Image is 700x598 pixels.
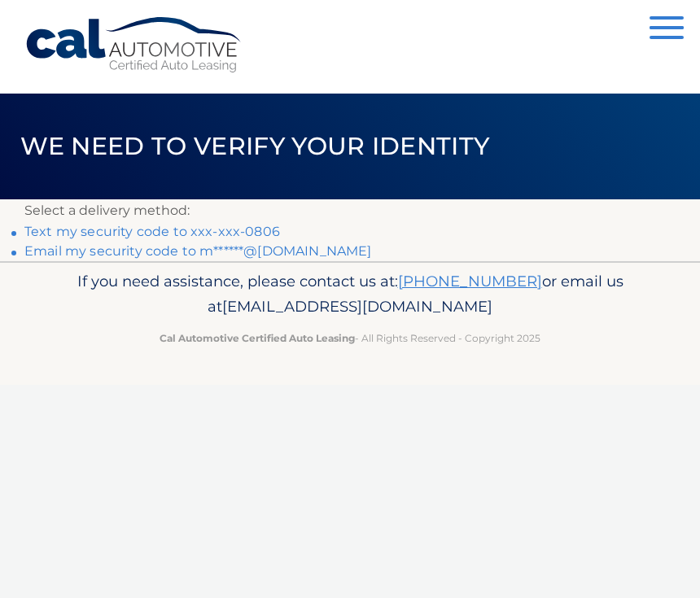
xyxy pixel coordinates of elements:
a: [PHONE_NUMBER] [398,272,542,290]
a: Email my security code to m******@[DOMAIN_NAME] [24,243,372,259]
button: Menu [650,16,684,43]
p: - All Rights Reserved - Copyright 2025 [24,330,676,347]
span: [EMAIL_ADDRESS][DOMAIN_NAME] [222,297,492,316]
a: Cal Automotive [24,16,244,74]
span: We need to verify your identity [20,131,490,161]
strong: Cal Automotive Certified Auto Leasing [160,332,355,344]
a: Text my security code to xxx-xxx-0806 [24,224,280,239]
p: Select a delivery method: [24,199,676,222]
p: If you need assistance, please contact us at: or email us at [24,268,676,321]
